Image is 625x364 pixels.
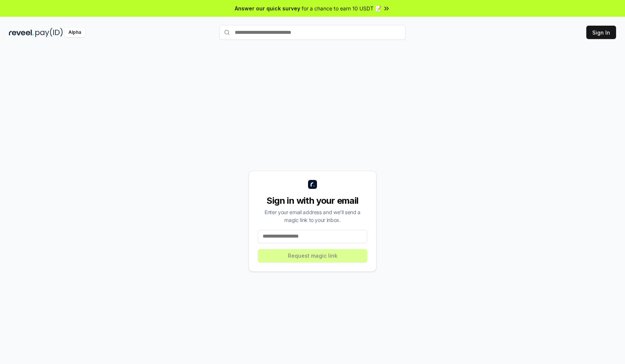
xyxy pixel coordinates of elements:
[9,28,34,37] img: reveel_dark
[308,180,317,189] img: logo_small
[258,208,367,224] div: Enter your email address and we’ll send a magic link to your inbox.
[235,4,300,12] span: Answer our quick survey
[35,28,63,37] img: pay_id
[302,4,381,12] span: for a chance to earn 10 USDT 📝
[586,26,616,39] button: Sign In
[64,28,85,37] div: Alpha
[258,195,367,207] div: Sign in with your email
